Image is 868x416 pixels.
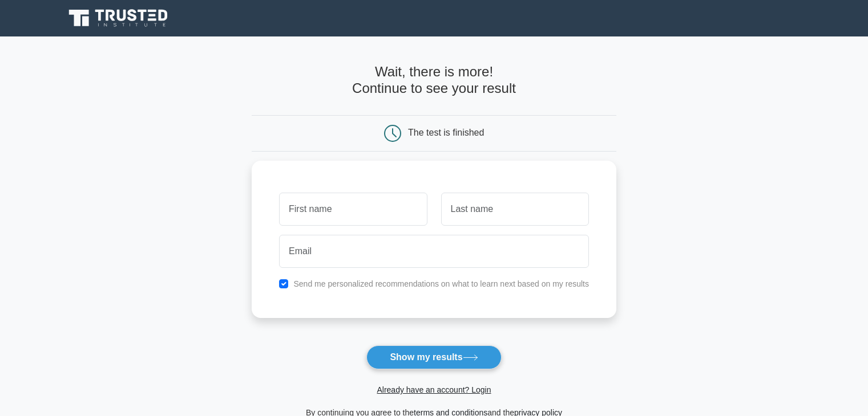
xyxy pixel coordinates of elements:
[377,385,491,394] a: Already have an account? Login
[441,193,589,226] input: Last name
[279,235,589,268] input: Email
[252,64,616,97] h4: Wait, there is more! Continue to see your result
[279,193,427,226] input: First name
[408,128,484,137] div: The test is finished
[366,345,501,369] button: Show my results
[293,279,589,288] label: Send me personalized recommendations on what to learn next based on my results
